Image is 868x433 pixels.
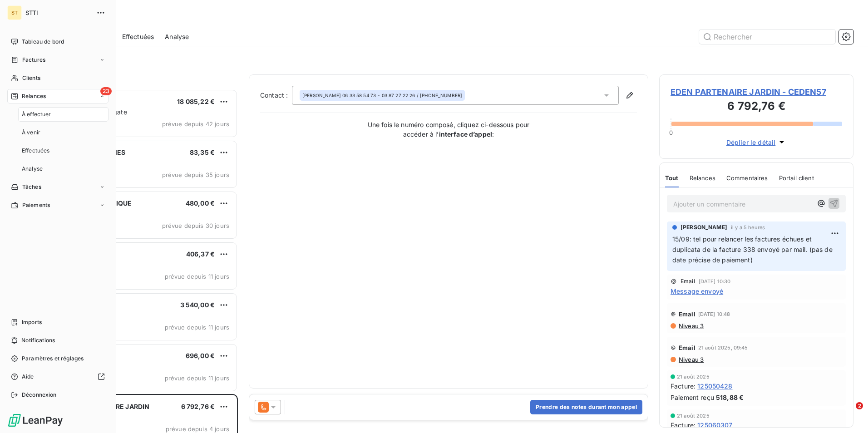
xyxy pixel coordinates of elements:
span: Email [681,279,695,284]
span: Facture : [671,381,695,391]
span: EDEN PARTENAIRE JARDIN - CEDEN57 [671,86,842,98]
span: 18 085,22 € [177,98,215,105]
span: 518,88 € [716,393,744,402]
span: Relance Gardengate [65,108,127,116]
span: prévue depuis 11 jours [165,374,229,382]
span: STTI [25,9,91,16]
span: [DATE] 10:30 [699,279,731,284]
span: Paiements [22,201,50,209]
span: 406,37 € [186,250,215,258]
p: Une fois le numéro composé, cliquez ci-dessous pour accéder à l’ : [358,120,539,139]
span: 23 [100,87,112,95]
span: Déplier le détail [726,138,776,147]
span: [PERSON_NAME] [681,223,727,231]
span: Email [679,344,695,351]
span: il y a 5 heures [731,225,765,230]
span: Analyse [165,32,189,41]
span: prévue depuis 4 jours [166,425,229,433]
div: - 03 87 27 22 26 / [PHONE_NUMBER] [302,92,462,98]
span: 696,00 € [186,352,215,359]
label: Contact : [260,91,292,100]
span: Portail client [779,174,814,182]
span: À effectuer [22,110,51,118]
div: ST [7,5,22,20]
span: 0 [669,129,673,136]
span: Message envoyé [671,286,723,296]
span: Paiement reçu [671,393,714,402]
span: Notifications [21,336,55,344]
span: [DATE] 10:48 [698,311,730,317]
span: prévue depuis 11 jours [165,324,229,331]
button: Déplier le détail [724,137,789,148]
span: prévue depuis 11 jours [165,273,229,280]
span: [PERSON_NAME] 06 33 58 54 73 [302,92,376,98]
input: Rechercher [699,30,835,44]
span: 21 août 2025, 09:45 [698,345,748,350]
img: Logo LeanPay [7,413,64,428]
span: Imports [22,318,42,326]
a: Aide [7,369,108,384]
span: 21 août 2025 [677,413,710,418]
span: Analyse [22,165,43,173]
button: Prendre des notes durant mon appel [530,400,642,414]
span: 15/09: tel pour relancer les factures échues et duplicata de la facture 338 envoyé par mail. (pas... [672,235,834,264]
span: 125050428 [697,381,732,391]
span: prévue depuis 30 jours [162,222,229,229]
span: Aide [22,373,34,381]
span: Déconnexion [22,391,57,399]
span: À venir [22,128,40,137]
span: Commentaires [726,174,768,182]
span: Facture : [671,420,695,430]
strong: interface d’appel [439,130,493,138]
span: Email [679,310,695,318]
span: 480,00 € [186,199,215,207]
span: Relances [690,174,715,182]
span: 6 792,76 € [181,403,215,410]
span: 21 août 2025 [677,374,710,379]
iframe: Intercom live chat [837,402,859,424]
span: Effectuées [22,147,50,155]
span: 3 540,00 € [180,301,215,309]
span: 125060307 [697,420,732,430]
div: grid [44,89,238,433]
span: Niveau 3 [678,322,704,330]
span: 83,35 € [190,148,215,156]
span: Effectuées [122,32,154,41]
span: Relances [22,92,46,100]
span: Tâches [22,183,41,191]
h3: 6 792,76 € [671,98,842,116]
span: Clients [22,74,40,82]
span: Niveau 3 [678,356,704,363]
span: prévue depuis 35 jours [162,171,229,178]
span: Paramètres et réglages [22,354,84,363]
span: Tableau de bord [22,38,64,46]
span: 2 [856,402,863,409]
span: Tout [665,174,679,182]
span: prévue depuis 42 jours [162,120,229,128]
span: Factures [22,56,45,64]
